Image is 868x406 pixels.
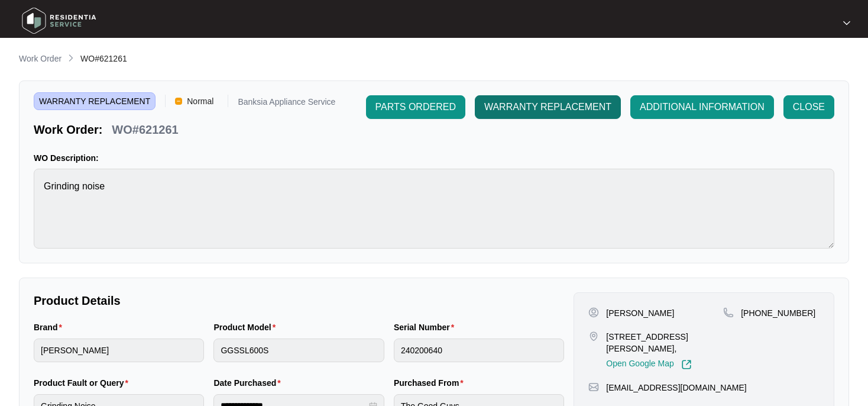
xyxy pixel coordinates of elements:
[843,20,850,26] img: dropdown arrow
[17,53,64,66] a: Work Order
[606,331,723,355] p: [STREET_ADDRESS][PERSON_NAME],
[34,339,204,362] input: Brand
[588,307,599,318] img: user-pin
[112,121,178,138] p: WO#621261
[34,377,133,389] label: Product Fault or Query
[34,92,156,110] span: WARRANTY REPLACEMENT
[375,100,456,114] span: PARTS ORDERED
[238,98,335,110] p: Banksia Appliance Service
[606,382,746,394] p: [EMAIL_ADDRESS][DOMAIN_NAME]
[80,54,127,63] span: WO#621261
[475,95,621,119] button: WARRANTY REPLACEMENT
[366,95,465,119] button: PARTS ORDERED
[681,359,692,370] img: Link-External
[484,100,611,114] span: WARRANTY REPLACEMENT
[34,169,834,249] textarea: Grinding noise
[34,152,834,164] p: WO Description:
[723,307,734,318] img: map-pin
[19,53,61,65] p: Work Order
[34,321,67,333] label: Brand
[182,92,218,110] span: Normal
[394,339,564,362] input: Serial Number
[630,95,774,119] button: ADDITIONAL INFORMATION
[741,307,815,319] p: [PHONE_NUMBER]
[588,382,599,392] img: map-pin
[213,339,384,362] input: Product Model
[394,377,468,389] label: Purchased From
[213,377,285,389] label: Date Purchased
[34,121,102,138] p: Work Order:
[175,98,182,105] img: Vercel Logo
[606,307,674,319] p: [PERSON_NAME]
[640,100,765,114] span: ADDITIONAL INFORMATION
[213,321,280,333] label: Product Model
[588,331,599,341] img: map-pin
[18,3,101,38] img: residentia service logo
[66,53,76,63] img: chevron-right
[34,292,564,309] p: Product Details
[394,321,459,333] label: Serial Number
[793,100,825,114] span: CLOSE
[783,95,834,119] button: CLOSE
[606,359,691,370] a: Open Google Map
